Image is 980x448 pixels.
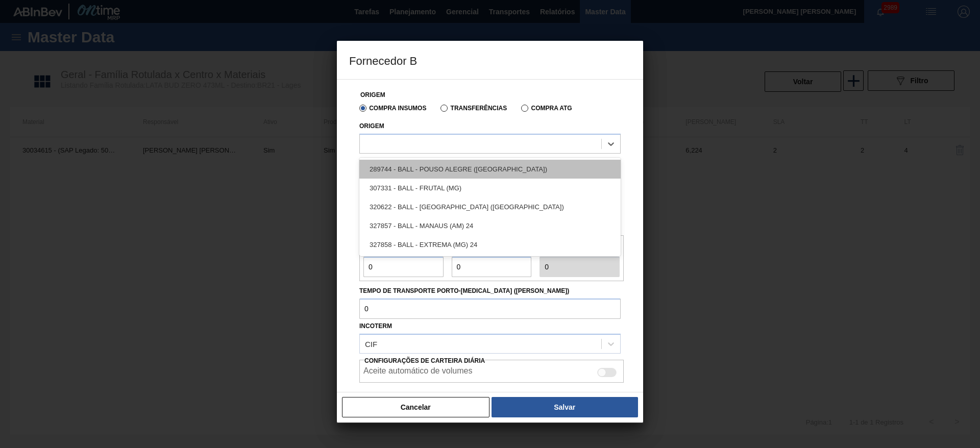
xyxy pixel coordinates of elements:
label: Aceite automático de volumes [363,366,472,379]
div: Essa configuração habilita a criação automática de composição de carga do lado do fornecedor caso... [359,354,621,383]
label: Incoterm [359,322,392,330]
div: CIF [365,339,377,348]
button: Salvar [492,397,638,417]
span: Configurações de Carteira Diária [364,357,485,364]
label: Transferências [440,105,507,112]
div: 320622 - BALL - [GEOGRAPHIC_DATA] ([GEOGRAPHIC_DATA]) [359,197,621,216]
label: Origem [360,91,385,98]
div: 327858 - BALL - EXTREMA (MG) 24 [359,235,621,254]
label: Origem [359,122,384,130]
label: Compra Insumos [359,105,426,112]
label: Unidade de arredondamento [494,156,621,171]
div: 289744 - BALL - POUSO ALEGRE ([GEOGRAPHIC_DATA]) [359,160,621,179]
label: Tempo de Transporte Porto-[MEDICAL_DATA] ([PERSON_NAME]) [359,284,621,298]
button: Cancelar [342,397,489,417]
div: 307331 - BALL - FRUTAL (MG) [359,179,621,197]
h3: Fornecedor B [337,41,643,80]
label: Compra ATG [521,105,572,112]
div: 327857 - BALL - MANAUS (AM) 24 [359,216,621,235]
